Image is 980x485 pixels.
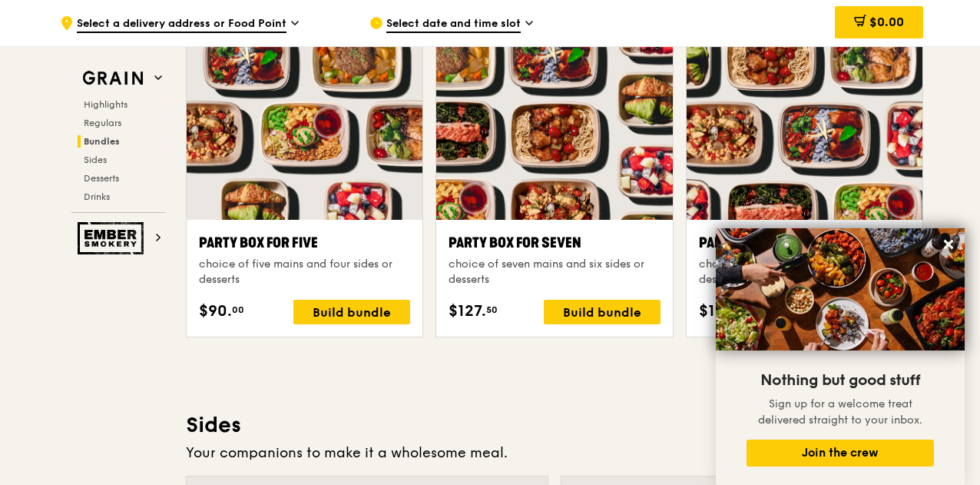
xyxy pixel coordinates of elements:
span: Regulars [84,118,121,128]
span: $0.00 [869,15,904,29]
div: choice of ten mains and eight sides or desserts [699,257,910,287]
button: Close [936,232,961,257]
img: Grain web logo [78,65,148,92]
span: Nothing but good stuff [760,371,920,390]
div: choice of five mains and four sides or desserts [199,257,410,287]
button: Join the crew [747,440,934,467]
span: Select date and time slot [386,16,521,33]
div: Party Box for Seven [449,232,660,254]
span: Select a delivery address or Food Point [77,16,286,33]
h3: Sides [186,411,923,439]
span: Desserts [84,173,119,184]
div: Build bundle [293,300,410,324]
span: $178. [699,300,737,323]
span: Drinks [84,191,110,202]
div: Your companions to make it a wholesome meal. [186,442,923,463]
span: Sign up for a welcome treat delivered straight to your inbox. [758,397,922,427]
span: 50 [486,304,498,316]
span: Bundles [84,136,120,147]
span: Highlights [84,99,127,110]
img: DSC07876-Edit02-Large.jpeg [716,228,965,350]
span: $90. [199,300,232,323]
div: Party Box for Five [199,232,410,254]
div: choice of seven mains and six sides or desserts [449,257,660,287]
img: Ember Smokery web logo [78,222,148,254]
div: Party Box for Ten [699,232,910,254]
span: 00 [232,304,244,316]
span: $127. [449,300,486,323]
div: Build bundle [544,300,661,324]
span: Sides [84,154,107,165]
